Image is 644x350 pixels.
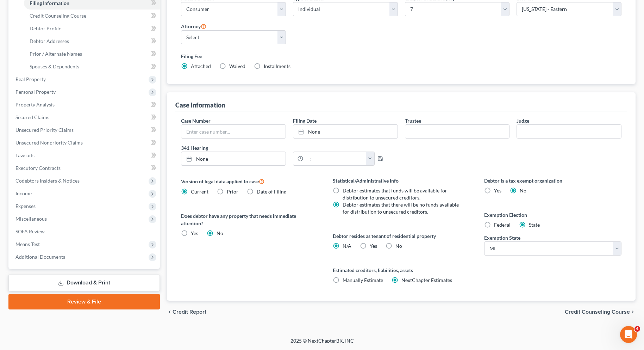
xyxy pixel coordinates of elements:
a: Debtor Addresses [24,35,160,48]
a: Credit Counseling Course [24,10,160,22]
span: 4 [634,326,640,332]
div: Case Information [175,101,225,109]
a: Property Analysis [10,98,160,111]
span: Installments [264,63,290,69]
span: Credit Counseling Course [565,309,630,315]
a: Lawsuits [10,149,160,162]
span: Federal [494,222,511,228]
span: Codebtors Insiders & Notices [15,178,80,184]
a: Review & File [8,294,160,309]
span: Credit Report [173,309,206,315]
span: Real Property [15,76,46,82]
span: N/A [343,243,351,249]
input: Enter case number... [181,125,286,138]
span: Personal Property [15,89,56,95]
span: Means Test [15,241,40,247]
label: Exemption Election [484,211,621,219]
span: Prior [227,189,238,195]
label: Estimated creditors, liabilities, assets [333,266,470,274]
span: No [395,243,402,249]
span: Debtor estimates that funds will be available for distribution to unsecured creditors. [343,188,447,201]
label: Trustee [405,117,421,124]
span: No [217,230,223,236]
span: Debtor Profile [30,25,61,31]
input: -- [405,125,509,138]
input: -- : -- [303,152,366,165]
a: Spouses & Dependents [24,60,160,73]
a: None [293,125,398,138]
span: Unsecured Nonpriority Claims [15,140,83,146]
label: Filing Date [293,117,317,124]
span: Yes [494,188,501,194]
a: Secured Claims [10,111,160,124]
span: Secured Claims [15,114,49,120]
span: Property Analysis [15,102,55,108]
a: Executory Contracts [10,162,160,174]
a: None [181,152,286,165]
span: Credit Counseling Course [30,13,86,19]
span: Yes [370,243,377,249]
label: Statistical/Administrative Info [333,177,470,184]
span: Manually Estimate [343,277,383,283]
span: Income [15,190,32,196]
span: Spouses & Dependents [30,63,79,69]
label: Attorney [181,22,206,30]
span: State [529,222,540,228]
label: Does debtor have any property that needs immediate attention? [181,212,318,227]
a: Unsecured Nonpriority Claims [10,136,160,149]
span: Date of Filing [257,189,286,195]
label: Debtor resides as tenant of residential property [333,232,470,240]
input: -- [517,125,621,138]
label: Debtor is a tax exempt organization [484,177,621,184]
div: 2025 © NextChapterBK, INC [121,337,523,350]
span: Additional Documents [15,254,65,260]
a: Prior / Alternate Names [24,48,160,60]
button: chevron_left Credit Report [167,309,206,315]
span: NextChapter Estimates [401,277,452,283]
label: Exemption State [484,234,520,241]
span: Expenses [15,203,36,209]
a: Download & Print [8,275,160,291]
span: Debtor Addresses [30,38,69,44]
label: Judge [517,117,529,124]
span: Unsecured Priority Claims [15,127,74,133]
span: SOFA Review [15,228,45,234]
label: Case Number [181,117,211,124]
span: No [520,188,526,194]
button: Credit Counseling Course chevron_right [565,309,636,315]
label: Version of legal data applied to case [181,177,318,185]
iframe: Intercom live chat [620,326,637,343]
span: Executory Contracts [15,165,61,171]
span: Yes [191,230,198,236]
span: Attached [191,63,211,69]
i: chevron_left [167,309,173,315]
span: Current [191,189,208,195]
span: Prior / Alternate Names [30,51,82,57]
span: Debtor estimates that there will be no funds available for distribution to unsecured creditors. [343,202,459,215]
i: chevron_right [630,309,636,315]
a: Unsecured Priority Claims [10,124,160,136]
label: Filing Fee [181,53,621,60]
span: Miscellaneous [15,216,47,222]
a: SOFA Review [10,225,160,238]
span: Lawsuits [15,152,35,158]
span: Waived [229,63,245,69]
label: 341 Hearing [177,144,401,152]
a: Debtor Profile [24,22,160,35]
